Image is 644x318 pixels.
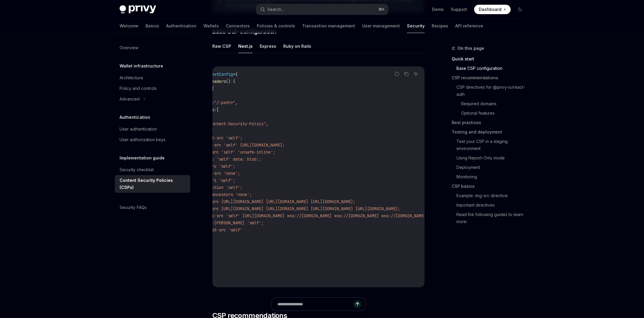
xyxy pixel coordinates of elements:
[235,100,238,105] span: ,
[235,72,238,77] span: {
[145,19,159,33] a: Basics
[515,5,525,14] button: Toggle dark mode
[120,74,143,81] div: Architecture
[474,5,511,14] a: Dashboard
[166,19,196,33] a: Authentication
[256,4,388,15] button: Search...⌘K
[120,44,138,51] div: Overview
[393,70,401,78] button: Report incorrect code
[452,200,529,210] a: Important directives
[120,166,154,173] div: Security checklist
[378,7,385,12] span: ⌘ K
[198,199,355,204] span: child-src [URL][DOMAIN_NAME] [URL][DOMAIN_NAME] [URL][DOMAIN_NAME];
[458,45,484,52] span: On this page
[353,300,362,308] button: Send message
[198,156,261,162] span: img-src 'self' data: blob:;
[283,39,311,53] button: Ruby on Rails
[120,136,165,143] div: User authorization keys
[452,99,529,108] a: Required domains
[479,6,501,12] span: Dashboard
[198,135,242,141] span: default-src 'self';
[452,118,529,127] a: Best practices
[403,70,410,78] button: Copy the contents from the code block
[120,126,157,133] div: User authentication
[302,19,355,33] a: Transaction management
[198,192,252,197] span: frame-ancestors 'none';
[115,42,190,53] a: Overview
[452,191,529,200] a: Example: img-src directive
[216,107,219,112] span: [
[452,73,529,83] a: CSP recommendations
[266,121,268,126] span: ,
[115,175,190,193] a: Content Security Policies (CSPs)
[198,220,264,225] span: worker-[PERSON_NAME] 'self';
[212,86,214,91] span: [
[115,124,190,134] a: User authentication
[277,298,353,311] input: Ask a question...
[267,6,284,13] div: Search...
[115,164,190,175] a: Security checklist
[451,6,467,12] a: Support
[452,108,529,118] a: Optional features
[209,72,233,77] span: nextConfig
[452,54,529,64] a: Quick start
[452,137,529,153] a: Test your CSP in a staging environment
[198,149,275,155] span: style-src 'self' 'unsafe-inline';
[120,95,140,103] div: Advanced
[115,73,190,83] a: Architecture
[452,210,529,226] a: Read the following guides to learn more:
[120,5,156,14] img: dark logo
[226,79,235,84] span: () {
[452,163,529,172] a: Deployment
[198,213,530,218] span: connect-src 'self' [URL][DOMAIN_NAME] wss://[DOMAIN_NAME] wss://[DOMAIN_NAME] wss://[DOMAIN_NAME]...
[209,79,226,84] span: headers
[203,19,219,33] a: Wallets
[120,19,138,33] a: Welcome
[120,85,157,92] div: Policy and controls
[115,83,190,94] a: Policy and controls
[198,185,242,190] span: form-action 'self';
[452,127,529,137] a: Testing and deployment
[226,19,250,33] a: Connectors
[115,202,190,213] a: Security FAQs
[452,182,529,191] a: CSP basics
[198,142,285,148] span: script-src 'self' [URL][DOMAIN_NAME];
[120,177,187,191] div: Content Security Policies (CSPs)
[432,6,444,12] a: Demo
[452,153,529,163] a: Using Report-Only mode
[407,19,425,33] a: Security
[198,227,242,233] span: manifest-src 'self'
[212,128,214,134] span: `
[115,94,190,104] button: Advanced
[362,19,400,33] a: User management
[198,164,235,169] span: font-src 'self';
[238,39,253,53] button: Next.js
[260,39,276,53] button: Express
[198,178,235,183] span: base-uri 'self';
[452,172,529,182] a: Monitoring
[452,83,529,99] a: CSP directives for @privy-io/react-auth
[452,64,529,73] a: Base CSP configuration
[120,62,163,70] h5: Wallet infrastructure
[198,206,400,211] span: frame-src [URL][DOMAIN_NAME] [URL][DOMAIN_NAME] [URL][DOMAIN_NAME] [URL][DOMAIN_NAME];
[115,134,190,145] a: User authorization keys
[207,121,266,126] span: "Content-Security-Policy"
[198,171,240,176] span: object-src 'none';
[233,72,235,77] span: =
[120,154,165,162] h5: Implementation guide
[120,114,150,121] h5: Authentication
[257,19,295,33] a: Policies & controls
[432,19,448,33] a: Recipes
[120,204,147,211] div: Security FAQs
[455,19,483,33] a: API reference
[214,100,235,105] span: "/:path*"
[412,70,420,78] button: Ask AI
[212,39,231,53] button: Raw CSP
